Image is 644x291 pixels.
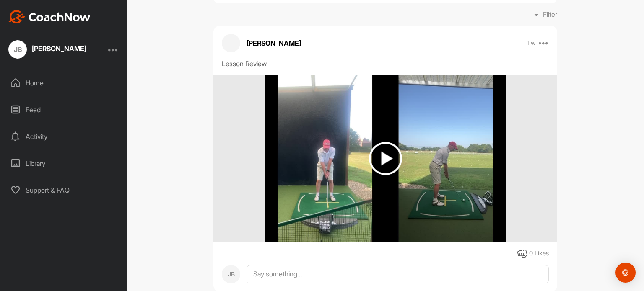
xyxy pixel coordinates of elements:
[247,38,301,48] p: [PERSON_NAME]
[527,39,536,47] p: 1 w
[5,126,123,147] div: Activity
[529,249,549,258] div: 0 Likes
[8,10,91,23] img: CoachNow
[5,99,123,120] div: Feed
[222,59,549,69] div: Lesson Review
[8,40,27,59] div: JB
[5,72,123,93] div: Home
[5,180,123,201] div: Support & FAQ
[265,75,506,242] img: media
[369,142,402,175] img: play
[32,45,86,52] div: [PERSON_NAME]
[543,9,557,19] p: Filter
[615,263,636,283] div: Open Intercom Messenger
[5,153,123,174] div: Library
[222,265,240,283] div: JB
